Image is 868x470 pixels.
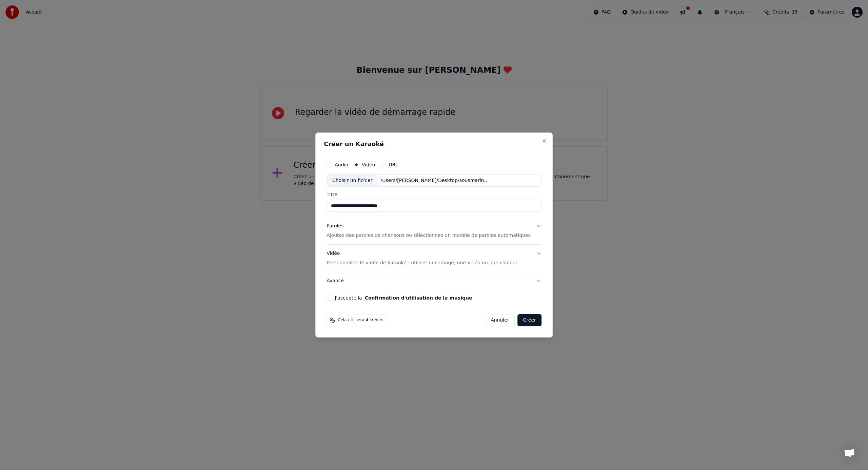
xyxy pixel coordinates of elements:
div: Paroles [327,223,343,230]
span: Cela utilisera 4 crédits [338,318,383,323]
div: /Users/[PERSON_NAME]/Desktop/sousmarinvert/sosumarinvert-musiquejla2_1.aif [378,177,493,184]
div: Vidéo [327,250,517,267]
p: Personnaliser le vidéo de karaoké : utiliser une image, une vidéo ou une couleur [327,260,517,266]
label: URL [389,162,398,167]
button: Annuler [485,314,515,326]
label: Titre [327,192,541,197]
button: ParolesAjoutez des paroles de chansons ou sélectionnez un modèle de paroles automatiques [327,218,541,245]
div: Choisir un fichier [327,175,378,187]
button: VidéoPersonnaliser le vidéo de karaoké : utiliser une image, une vidéo ou une couleur [327,245,541,272]
p: Ajoutez des paroles de chansons ou sélectionnez un modèle de paroles automatiques [327,232,531,239]
label: Vidéo [362,162,375,167]
button: Créer [518,314,541,326]
button: J'accepte la [365,295,472,300]
label: J'accepte la [335,295,472,300]
button: Avancé [327,272,541,290]
h2: Créer un Karaoké [324,141,544,147]
label: Audio [335,162,348,167]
